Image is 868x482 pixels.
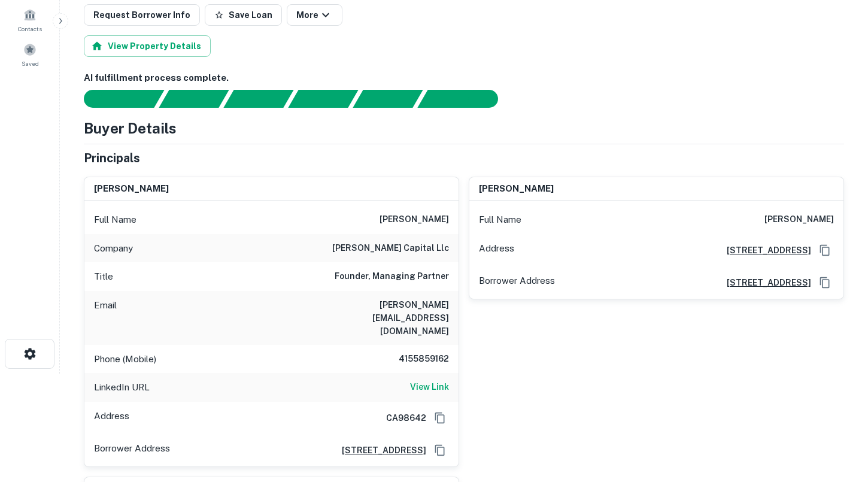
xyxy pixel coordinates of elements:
p: Address [479,241,514,259]
div: AI fulfillment process complete. [418,90,512,108]
div: Your request is received and processing... [159,90,229,108]
a: View Link [410,380,449,395]
button: View Property Details [84,35,211,57]
button: Copy Address [431,441,449,459]
a: Contacts [4,4,56,36]
h6: CA98642 [377,411,426,425]
p: Borrower Address [94,441,170,459]
p: LinkedIn URL [94,380,150,395]
button: Save Loan [205,4,282,26]
a: [STREET_ADDRESS] [717,244,811,257]
h6: [PERSON_NAME] [479,182,554,196]
h6: [PERSON_NAME] [94,182,169,196]
button: Copy Address [816,241,834,259]
button: More [287,4,342,26]
span: Contacts [18,24,42,34]
p: Full Name [94,213,136,227]
p: Title [94,269,113,284]
h6: [PERSON_NAME] [764,213,834,227]
h6: Founder, Managing Partner [335,269,449,284]
button: Copy Address [431,409,449,427]
h6: [PERSON_NAME][EMAIL_ADDRESS][DOMAIN_NAME] [305,298,449,338]
div: Principals found, still searching for contact information. This may take time... [353,90,423,108]
a: [STREET_ADDRESS] [717,276,811,289]
p: Borrower Address [479,274,555,292]
p: Full Name [479,213,521,227]
h6: View Link [410,380,449,393]
h4: Buyer Details [84,117,177,139]
div: Principals found, AI now looking for contact information... [288,90,358,108]
h6: AI fulfillment process complete. [84,71,844,85]
p: Company [94,241,133,256]
a: [STREET_ADDRESS] [332,444,426,457]
button: Copy Address [816,274,834,292]
h6: 4155859162 [377,352,449,366]
a: Saved [4,38,56,71]
iframe: Chat Widget [808,386,868,444]
div: Documents found, AI parsing details... [223,90,293,108]
p: Email [94,298,117,338]
p: Address [94,409,129,427]
h5: Principals [84,149,140,167]
h6: [PERSON_NAME] [380,213,449,227]
button: Request Borrower Info [84,4,200,26]
div: Sending borrower request to AI... [69,90,159,108]
span: Saved [22,59,39,68]
h6: [PERSON_NAME] capital llc [332,241,449,256]
p: Phone (Mobile) [94,352,156,366]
